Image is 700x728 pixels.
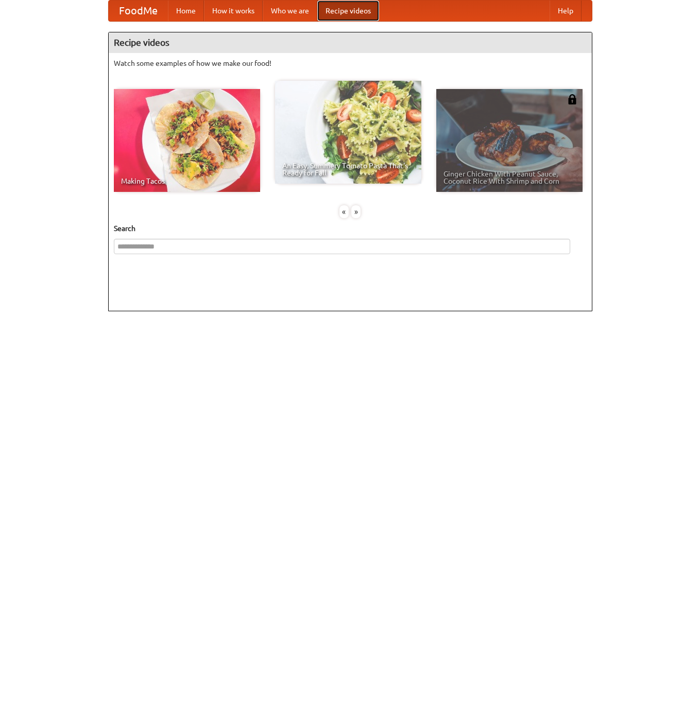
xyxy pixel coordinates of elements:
a: Who we are [263,1,317,21]
span: Making Tacos [121,177,253,185]
a: An Easy, Summery Tomato Pasta That's Ready for Fall [275,81,421,184]
div: « [339,205,349,218]
a: How it works [204,1,263,21]
p: Watch some examples of how we make our food! [114,58,587,68]
a: Help [550,1,582,21]
a: FoodMe [109,1,168,21]
img: 483408.png [567,94,577,104]
h4: Recipe videos [109,32,592,53]
a: Recipe videos [317,1,379,21]
a: Home [168,1,204,21]
div: » [351,205,361,218]
a: Making Tacos [114,89,260,192]
span: An Easy, Summery Tomato Pasta That's Ready for Fall [282,162,414,176]
h5: Search [114,223,587,234]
